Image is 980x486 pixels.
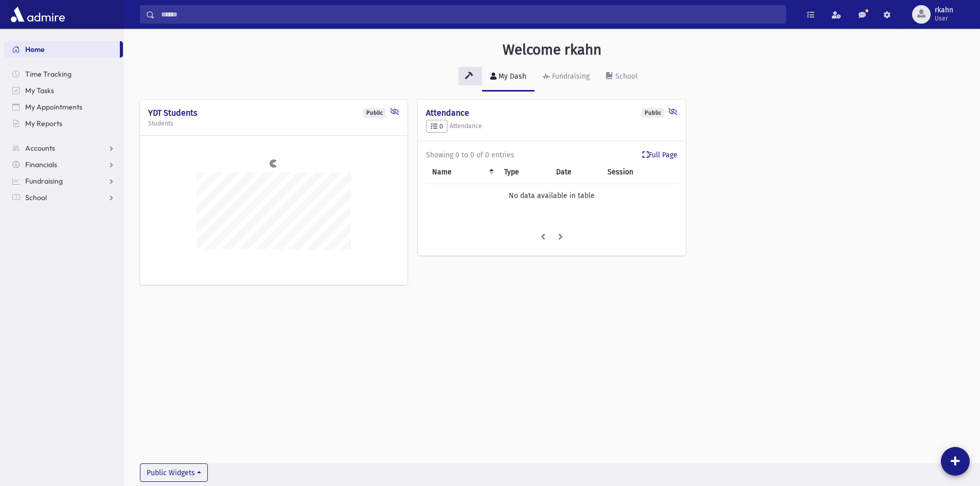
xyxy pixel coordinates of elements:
h5: Attendance [426,120,677,133]
th: Session [601,160,678,184]
span: User [935,14,953,23]
a: Financials [4,156,123,173]
span: My Appointments [25,102,82,112]
th: Name [426,160,498,184]
a: Time Tracking [4,66,123,82]
a: My Tasks [4,82,123,99]
span: Accounts [25,143,55,153]
div: Fundraising [550,72,590,81]
a: School [4,189,123,206]
span: rkahn [935,6,953,14]
span: Time Tracking [25,69,72,79]
button: 0 [426,120,448,133]
span: 0 [431,122,443,130]
a: Full Page [643,150,678,160]
a: My Reports [4,115,123,132]
div: School [613,72,637,81]
span: School [25,193,47,202]
a: My Dash [482,63,534,92]
img: AdmirePro [8,4,67,25]
span: My Tasks [25,86,54,95]
span: My Reports [25,119,62,128]
h4: Attendance [426,108,677,118]
span: Financials [25,160,57,169]
a: Accounts [4,140,123,156]
div: My Dash [496,72,526,81]
input: Search [155,5,786,24]
span: Fundraising [25,176,63,186]
th: Date [550,160,601,184]
h5: Students [148,120,399,127]
a: My Appointments [4,99,123,115]
a: Fundraising [534,63,598,92]
h3: Welcome rkahn [503,41,601,59]
div: Showing 0 to 0 of 0 entries [426,150,677,160]
a: Home [4,41,120,58]
div: Public [642,108,664,118]
button: Public Widgets [140,463,208,482]
th: Type [498,160,550,184]
td: No data available in table [426,184,677,208]
a: School [598,63,646,92]
div: Public [363,108,386,118]
span: Home [25,45,45,54]
h4: YDT Students [148,108,399,118]
a: Fundraising [4,173,123,189]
